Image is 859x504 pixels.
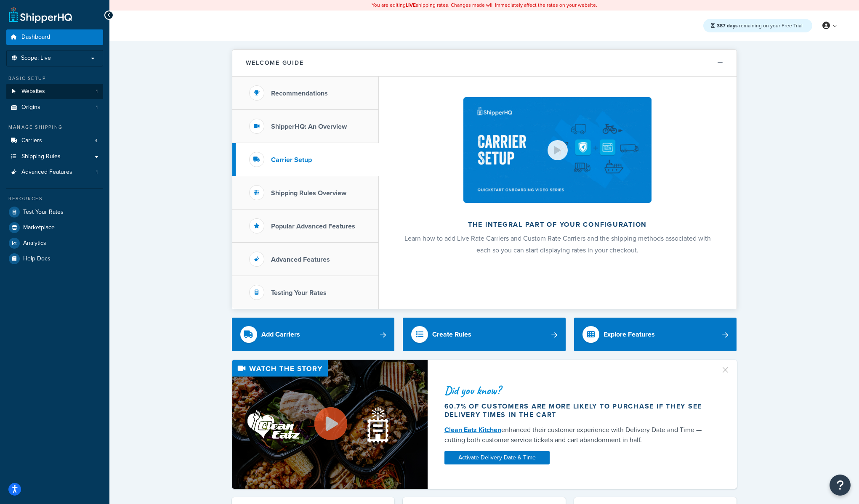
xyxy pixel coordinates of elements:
[444,402,710,419] div: 60.7% of customers are more likely to purchase if they see delivery times in the cart
[432,329,471,340] div: Create Rules
[271,156,312,164] h3: Carrier Setup
[21,137,42,144] span: Carriers
[96,88,98,95] span: 1
[6,236,103,251] a: Analytics
[96,169,98,176] span: 1
[21,88,45,95] span: Websites
[6,251,103,266] a: Help Docs
[21,55,51,62] span: Scope: Live
[261,329,300,340] div: Add Carriers
[463,97,651,203] img: The integral part of your configuration
[6,75,103,82] div: Basic Setup
[444,451,550,464] a: Activate Delivery Date & Time
[21,169,72,176] span: Advanced Features
[6,195,103,202] div: Resources
[444,385,710,396] div: Did you know?
[830,475,851,496] button: Open Resource Center
[23,209,64,216] span: Test Your Rates
[6,84,103,99] li: Websites
[21,34,50,41] span: Dashboard
[95,137,98,144] span: 4
[404,233,711,255] span: Learn how to add Live Rate Carriers and Custom Rate Carriers and the shipping methods associated ...
[6,133,103,149] li: Carriers
[232,360,428,489] img: Video thumbnail
[271,289,327,297] h3: Testing Your Rates
[96,104,98,111] span: 1
[717,22,803,29] span: remaining on your Free Trial
[271,123,347,130] h3: ShipperHQ: An Overview
[444,425,501,435] a: Clean Eatz Kitchen
[23,255,51,263] span: Help Docs
[271,256,330,263] h3: Advanced Features
[6,149,103,164] a: Shipping Rules
[232,318,395,351] a: Add Carriers
[6,164,103,180] a: Advanced Features1
[574,318,737,351] a: Explore Features
[717,22,738,29] strong: 387 days
[403,318,566,351] a: Create Rules
[271,90,328,97] h3: Recommendations
[444,425,710,445] div: enhanced their customer experience with Delivery Date and Time — cutting both customer service ti...
[21,104,40,111] span: Origins
[6,29,103,45] a: Dashboard
[6,124,103,131] div: Manage Shipping
[271,223,355,230] h3: Popular Advanced Features
[271,189,346,197] h3: Shipping Rules Overview
[6,84,103,99] a: Websites1
[21,153,61,160] span: Shipping Rules
[23,240,46,247] span: Analytics
[401,221,714,228] h2: The integral part of your configuration
[6,204,103,220] a: Test Your Rates
[246,60,304,66] h2: Welcome Guide
[6,133,103,149] a: Carriers4
[6,220,103,235] a: Marketplace
[232,50,737,77] button: Welcome Guide
[406,1,416,9] b: LIVE
[6,100,103,115] a: Origins1
[23,224,55,231] span: Marketplace
[6,164,103,180] li: Advanced Features
[6,100,103,115] li: Origins
[604,329,655,340] div: Explore Features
